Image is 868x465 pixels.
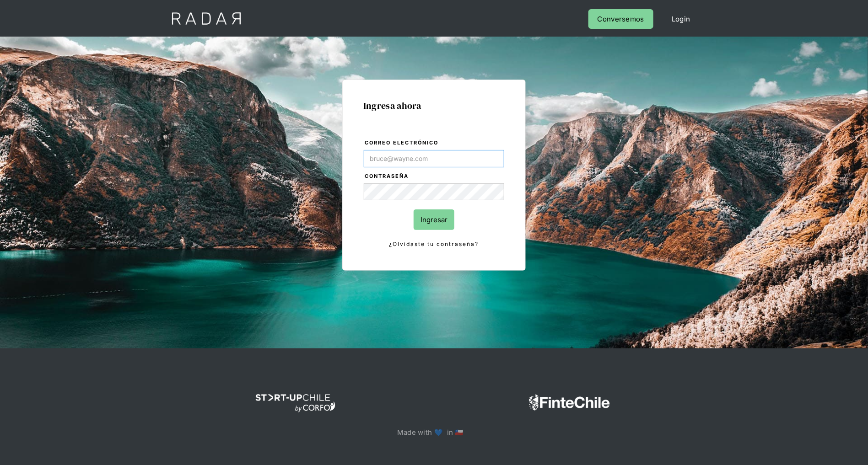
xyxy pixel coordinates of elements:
[588,9,653,29] a: Conversemos
[414,209,454,230] input: Ingresar
[663,9,700,29] a: Login
[364,150,504,167] input: bruce@wayne.com
[364,239,504,249] a: ¿Olvidaste tu contraseña?
[365,172,504,181] label: Contraseña
[397,426,471,438] p: Made with 💙 in 🇨🇱
[363,138,505,250] form: Login Form
[363,101,505,111] h1: Ingresa ahora
[365,139,504,148] label: Correo electrónico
